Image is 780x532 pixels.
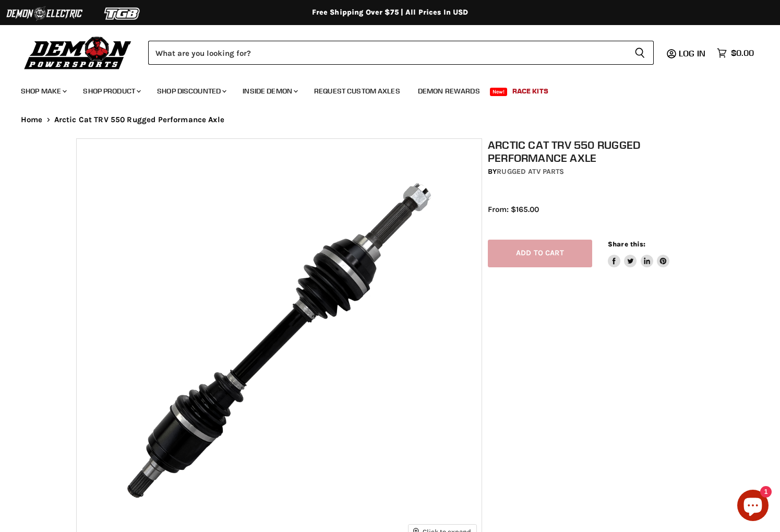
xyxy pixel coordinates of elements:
form: Product [148,41,654,65]
a: Shop Discounted [149,80,233,102]
span: Share this: [608,240,645,248]
span: From: $165.00 [488,205,539,214]
a: Shop Make [13,80,73,102]
span: Log in [679,48,705,58]
a: Shop Product [75,80,147,102]
img: TGB Logo 2 [83,4,162,23]
input: Search [148,41,626,65]
h1: Arctic Cat TRV 550 Rugged Performance Axle [488,138,710,164]
span: Arctic Cat TRV 550 Rugged Performance Axle [54,115,224,124]
a: Home [21,115,43,124]
inbox-online-store-chat: Shopify online store chat [734,490,772,524]
span: New! [490,88,508,96]
a: Rugged ATV Parts [497,167,564,176]
a: Demon Rewards [410,80,488,102]
a: $0.00 [712,45,759,61]
a: Request Custom Axles [306,80,408,102]
a: Race Kits [505,80,556,102]
button: Search [626,41,654,65]
a: Inside Demon [235,80,304,102]
img: Demon Electric Logo 2 [5,4,83,23]
aside: Share this: [608,240,670,267]
ul: Main menu [13,76,751,102]
a: Log in [674,49,712,58]
span: $0.00 [731,48,754,58]
img: Demon Powersports [21,34,135,71]
div: by [488,166,710,178]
